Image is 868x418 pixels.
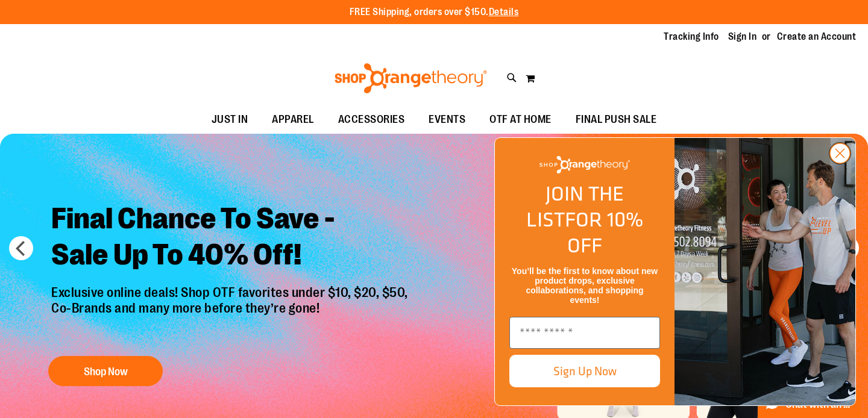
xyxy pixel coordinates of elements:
[482,125,868,418] div: FLYOUT Form
[48,356,163,386] button: Shop Now
[429,106,465,133] span: EVENTS
[509,355,660,387] button: Sign Up Now
[326,106,417,134] a: ACCESSORIES
[728,30,757,43] a: Sign In
[42,192,420,285] h2: Final Chance To Save - Sale Up To 40% Off!
[272,106,314,133] span: APPAREL
[829,142,851,164] button: Close dialog
[260,106,326,134] a: APPAREL
[333,63,489,93] img: Shop Orangetheory
[664,30,719,43] a: Tracking Info
[565,204,643,260] span: FOR 10% OFF
[777,30,857,43] a: Create an Account
[489,7,519,17] a: Details
[576,106,657,133] span: FINAL PUSH SALE
[417,106,477,134] a: EVENTS
[526,178,624,234] span: JOIN THE LIST
[564,106,669,134] a: FINAL PUSH SALE
[9,236,33,260] button: prev
[42,192,420,392] a: Final Chance To Save -Sale Up To 40% Off! Exclusive online deals! Shop OTF favorites under $10, $...
[539,156,630,173] img: Shop Orangetheory
[512,266,658,305] span: You’ll be the first to know about new product drops, exclusive collaborations, and shopping events!
[338,106,405,133] span: ACCESSORIES
[212,106,248,133] span: JUST IN
[477,106,564,134] a: OTF AT HOME
[675,138,855,405] img: Shop Orangtheory
[350,5,519,19] p: FREE Shipping, orders over $150.
[42,285,420,344] p: Exclusive online deals! Shop OTF favorites under $10, $20, $50, Co-Brands and many more before th...
[200,106,260,134] a: JUST IN
[509,317,660,349] input: Enter email
[489,106,552,133] span: OTF AT HOME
